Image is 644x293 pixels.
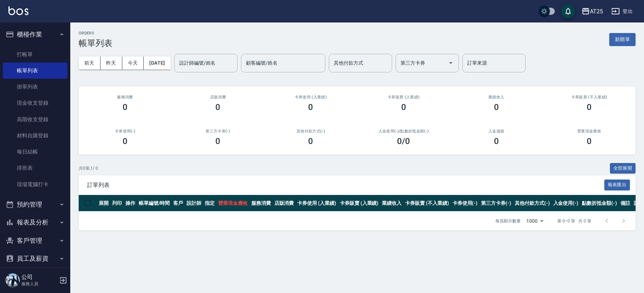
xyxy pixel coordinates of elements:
h3: 0 [494,136,499,146]
button: 櫃檯作業 [3,25,67,44]
th: 卡券使用(-) [451,195,480,211]
button: 報表及分析 [3,213,67,232]
th: 列印 [110,195,124,211]
h3: 0 [123,102,128,112]
div: AT25 [590,7,603,16]
th: 服務消費 [249,195,273,211]
button: [DATE] [144,57,170,70]
th: 客戶 [171,195,185,211]
p: 第 0–0 筆 共 0 筆 [557,218,591,224]
th: 第三方卡券(-) [479,195,513,211]
button: 客戶管理 [3,232,67,250]
th: 卡券販賣 (入業績) [338,195,380,211]
h3: 0 [587,102,592,112]
th: 其他付款方式(-) [513,195,552,211]
a: 帳單列表 [3,63,67,79]
img: Person [6,273,20,287]
button: 今天 [122,57,144,70]
h3: 0 [308,136,313,146]
button: Open [445,57,456,69]
button: 預約管理 [3,195,67,214]
button: 昨天 [100,57,122,70]
h3: 0 /0 [397,136,410,146]
th: 業績收入 [380,195,403,211]
a: 報表匯出 [604,181,630,188]
h2: 卡券販賣 (入業績) [365,95,441,99]
a: 排班表 [3,160,67,176]
h2: 業績收入 [458,95,534,99]
a: 現場電腦打卡 [3,176,67,193]
button: 全部展開 [610,163,636,174]
a: 高階收支登錄 [3,111,67,128]
button: 前天 [79,57,100,70]
h2: 其他付款方式(-) [273,129,349,134]
h3: 0 [123,136,128,146]
button: 新開單 [609,33,636,46]
th: 展開 [97,195,110,211]
h3: 0 [494,102,499,112]
a: 現金收支登錄 [3,95,67,111]
h2: 卡券使用(-) [87,129,163,134]
span: 訂單列表 [87,182,604,189]
a: 材料自購登錄 [3,128,67,144]
h2: 店販消費 [180,95,256,99]
h2: ORDERS [79,31,112,35]
th: 帳單編號/時間 [137,195,172,211]
h2: 入金使用(-) /點數折抵金額(-) [365,129,441,134]
h3: 帳單列表 [79,38,112,48]
button: AT25 [579,4,606,19]
img: Logo [8,6,28,15]
h2: 卡券販賣 (不入業績) [551,95,627,99]
h2: 入金儲值 [458,129,534,134]
h3: 服務消費 [87,95,163,99]
h3: 0 [308,102,313,112]
th: 備註 [619,195,632,211]
h2: 卡券使用 (入業績) [273,95,349,99]
th: 營業現金應收 [216,195,249,211]
button: 登出 [609,5,636,18]
h5: 公司 [21,274,57,281]
th: 指定 [203,195,216,211]
a: 掛單列表 [3,79,67,95]
h3: 0 [215,102,220,112]
button: 報表匯出 [604,180,630,190]
th: 設計師 [185,195,203,211]
th: 操作 [124,195,137,211]
p: 共 0 筆, 1 / 0 [79,165,98,171]
h3: 0 [215,136,220,146]
h2: 第三方卡券(-) [180,129,256,134]
button: 員工及薪資 [3,249,67,268]
th: 點數折抵金額(-) [580,195,619,211]
th: 卡券販賣 (不入業績) [403,195,450,211]
a: 打帳單 [3,46,67,63]
th: 店販消費 [273,195,296,211]
h2: 營業現金應收 [551,129,627,134]
p: 每頁顯示數量 [495,218,521,224]
p: 服務人員 [21,281,57,287]
th: 入金使用(-) [552,195,580,211]
a: 每日結帳 [3,144,67,160]
th: 卡券使用 (入業績) [295,195,338,211]
div: 1000 [523,211,546,230]
button: save [561,4,575,18]
h3: 0 [401,102,406,112]
a: 新開單 [609,36,636,43]
h3: 0 [587,136,592,146]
